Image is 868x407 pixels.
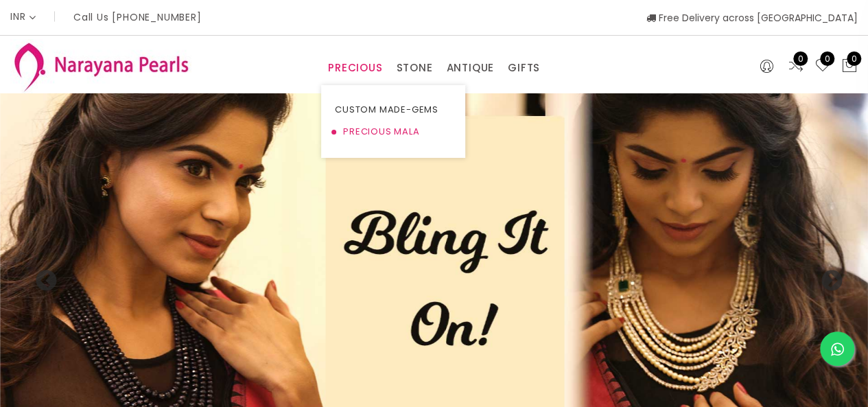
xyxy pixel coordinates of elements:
[847,51,861,66] span: 0
[396,58,432,78] a: STONE
[328,58,382,78] a: PRECIOUS
[820,51,834,66] span: 0
[814,58,831,75] a: 0
[841,58,858,75] button: 0
[335,121,451,143] a: PRECIOUS MALA
[335,99,451,121] a: CUSTOM MADE-GEMS
[446,58,494,78] a: ANTIQUE
[788,58,804,75] a: 0
[820,270,834,283] button: Next
[646,11,858,25] span: Free Delivery across [GEOGRAPHIC_DATA]
[34,270,48,283] button: Previous
[508,58,540,78] a: GIFTS
[793,51,808,66] span: 0
[73,12,202,22] p: Call Us [PHONE_NUMBER]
